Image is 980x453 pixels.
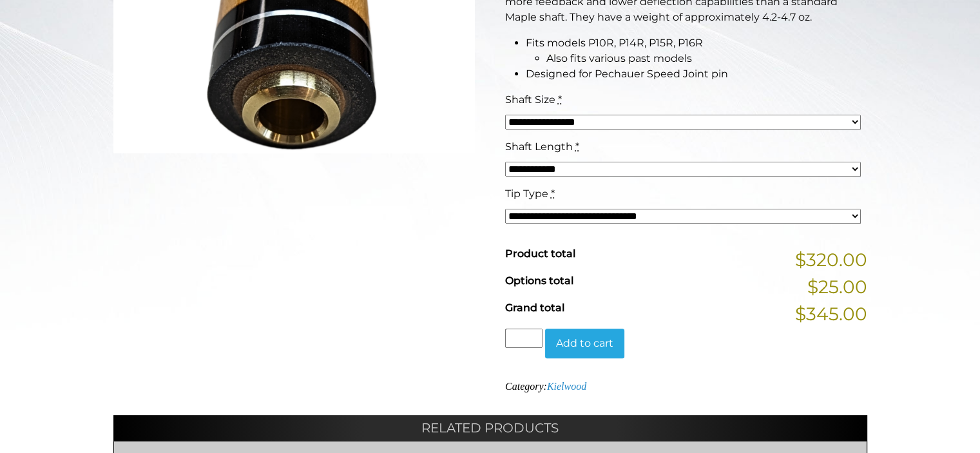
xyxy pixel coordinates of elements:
[807,273,867,300] span: $25.00
[526,66,867,82] li: Designed for Pechauer Speed Joint pin
[505,381,586,392] span: Category:
[505,329,543,348] input: Product quantity
[547,381,586,392] a: Kielwood
[575,140,579,153] abbr: required
[546,51,867,66] li: Also fits various past models
[558,93,562,106] abbr: required
[505,140,573,153] span: Shaft Length
[795,300,867,327] span: $345.00
[526,35,867,66] li: Fits models P10R, P14R, P15R, P16R
[795,246,867,273] span: $320.00
[505,247,575,260] span: Product total
[505,275,573,287] span: Options total
[113,415,867,441] h2: Related products
[505,302,564,314] span: Grand total
[545,329,624,358] button: Add to cart
[551,188,555,200] abbr: required
[505,188,548,200] span: Tip Type
[505,93,555,106] span: Shaft Size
